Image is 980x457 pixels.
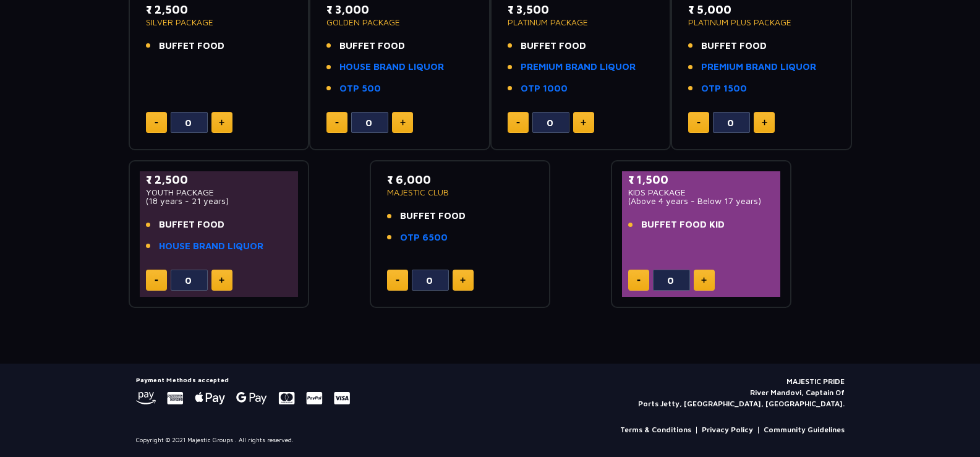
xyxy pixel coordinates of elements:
a: PREMIUM BRAND LIQUOR [701,60,816,74]
img: plus [701,277,707,283]
img: minus [396,280,399,281]
p: ₹ 2,500 [146,171,292,188]
span: BUFFET FOOD [339,39,405,53]
p: (18 years - 21 years) [146,197,292,205]
a: Terms & Conditions [620,424,691,435]
img: minus [516,122,520,124]
p: ₹ 3,000 [326,1,473,18]
p: PLATINUM PLUS PACKAGE [688,18,835,27]
span: BUFFET FOOD [701,39,767,53]
p: ₹ 6,000 [387,171,534,188]
h5: Payment Methods accepted [136,376,350,383]
img: minus [637,280,641,281]
img: plus [219,119,224,126]
p: (Above 4 years - Below 17 years) [628,197,775,205]
span: BUFFET FOOD [521,39,586,53]
a: OTP 500 [339,82,381,96]
a: PREMIUM BRAND LIQUOR [521,60,636,74]
a: Community Guidelines [764,424,845,435]
p: MAJESTIC CLUB [387,188,534,197]
img: plus [400,119,406,126]
img: plus [460,277,466,283]
p: ₹ 3,500 [508,1,654,18]
img: minus [335,122,339,124]
img: plus [762,119,767,126]
a: OTP 6500 [400,231,448,245]
p: YOUTH PACKAGE [146,188,292,197]
img: minus [697,122,701,124]
p: ₹ 5,000 [688,1,835,18]
p: SILVER PACKAGE [146,18,292,27]
p: PLATINUM PACKAGE [508,18,654,27]
p: GOLDEN PACKAGE [326,18,473,27]
img: plus [219,277,224,283]
p: ₹ 2,500 [146,1,292,18]
a: HOUSE BRAND LIQUOR [339,60,444,74]
span: BUFFET FOOD [159,39,224,53]
p: MAJESTIC PRIDE River Mandovi, Captain Of Ports Jetty, [GEOGRAPHIC_DATA], [GEOGRAPHIC_DATA]. [638,376,845,409]
p: KIDS PACKAGE [628,188,775,197]
span: BUFFET FOOD [159,218,224,232]
a: OTP 1500 [701,82,747,96]
a: OTP 1000 [521,82,568,96]
p: ₹ 1,500 [628,171,775,188]
img: minus [155,122,158,124]
span: BUFFET FOOD KID [641,218,725,232]
img: minus [155,280,158,281]
p: Copyright © 2021 Majestic Groups . All rights reserved. [136,435,294,445]
span: BUFFET FOOD [400,209,466,223]
img: plus [581,119,586,126]
a: HOUSE BRAND LIQUOR [159,239,263,254]
a: Privacy Policy [702,424,753,435]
